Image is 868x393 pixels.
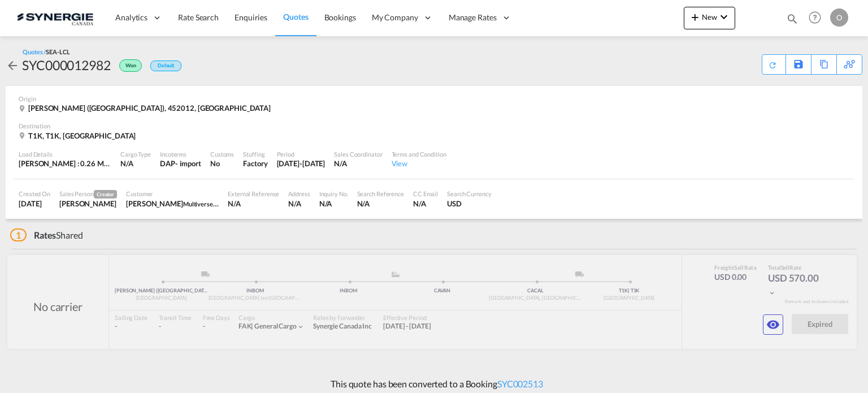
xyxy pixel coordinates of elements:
[59,189,117,198] div: Sales Person
[288,198,310,209] div: N/A
[19,158,111,169] div: [PERSON_NAME] : 0.26 MT | Volumetric Wt : 1.18 CBM | Chargeable Wt : 1.18 W/M
[160,158,175,169] div: DAP
[688,10,702,24] md-icon: icon-plus 400-fg
[6,56,22,74] div: icon-arrow-left
[392,150,446,158] div: Terms and Condition
[805,8,830,28] div: Help
[94,190,117,198] span: Creator
[763,314,783,335] button: icon-eye
[10,228,27,241] span: 1
[277,150,325,158] div: Period
[334,158,382,169] div: N/A
[786,12,798,25] md-icon: icon-magnify
[125,62,139,73] span: Won
[497,378,543,389] a: SYC002513
[768,55,780,70] div: Quote PDF is not available at this time
[447,198,492,209] div: USD
[357,198,404,209] div: N/A
[59,198,117,209] div: Gael Vilsaint
[243,150,267,158] div: Stuffing
[766,318,780,331] md-icon: icon-eye
[319,189,348,198] div: Inquiry No.
[46,48,70,55] span: SEA-LCL
[120,150,151,158] div: Cargo Type
[178,12,219,22] span: Rate Search
[447,189,492,198] div: Search Currency
[210,158,234,169] div: No
[228,198,279,209] div: N/A
[717,10,731,24] md-icon: icon-chevron-down
[22,56,111,74] div: SYC000012982
[210,150,234,158] div: Customs
[786,12,798,29] div: icon-magnify
[413,198,438,209] div: N/A
[19,189,50,198] div: Created On
[277,158,325,169] div: 2 Aug 2025
[228,189,279,198] div: External Reference
[115,12,147,23] span: Analytics
[19,150,111,158] div: Load Details
[19,122,849,130] div: Destination
[805,8,824,27] span: Help
[357,189,404,198] div: Search Reference
[183,199,311,208] span: Multiverse Exim Pvt Ltd, [GEOGRAPHIC_DATA]
[23,47,70,56] div: Quotes /SEA-LCL
[392,158,446,169] div: View
[830,8,848,27] div: O
[17,5,93,31] img: 1f56c880d42311ef80fc7dca854c8e59.png
[324,12,356,22] span: Bookings
[19,103,274,113] div: Rajendra Nagar (Indore), 452012, India
[243,158,267,169] div: Factory Stuffing
[413,189,438,198] div: CC Email
[325,378,543,390] p: This quote has been converted to a Booking
[688,12,731,21] span: New
[19,94,849,103] div: Origin
[372,12,418,23] span: My Company
[19,131,138,141] div: T1K, T1K, Canada
[150,61,181,71] div: Default
[28,103,271,113] span: [PERSON_NAME] ([GEOGRAPHIC_DATA]), 452012, [GEOGRAPHIC_DATA]
[319,198,348,209] div: N/A
[160,150,201,158] div: Incoterms
[288,189,310,198] div: Address
[283,12,308,21] span: Quotes
[449,12,497,23] span: Manage Rates
[34,230,57,240] span: Rates
[6,59,19,72] md-icon: icon-arrow-left
[235,12,267,22] span: Enquiries
[111,56,145,74] div: Won
[19,198,50,209] div: 4 Jul 2025
[786,55,811,74] div: Save As Template
[120,158,151,169] div: N/A
[334,150,382,158] div: Sales Coordinator
[126,189,219,198] div: Customer
[126,198,219,209] div: Divya Pritmani
[768,61,777,70] md-icon: icon-refresh
[10,229,83,241] div: Shared
[684,7,735,29] button: icon-plus 400-fgNewicon-chevron-down
[175,158,201,169] div: - import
